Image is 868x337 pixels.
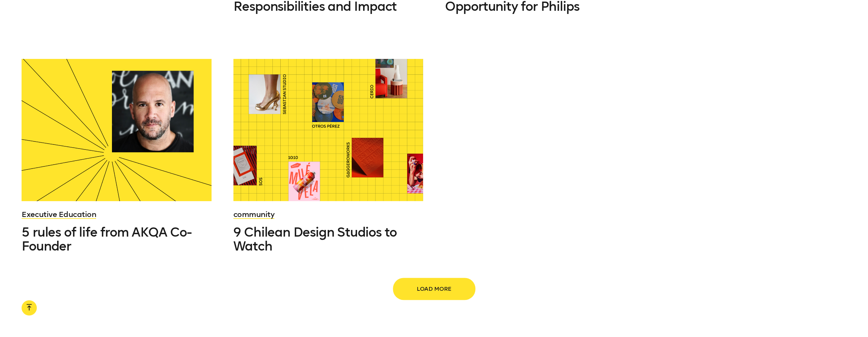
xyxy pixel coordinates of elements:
[22,225,192,254] span: 5 rules of life from AKQA Co-Founder
[233,210,275,219] a: community
[233,225,423,253] a: 9 Chilean Design Studios to Watch
[22,225,212,253] a: 5 rules of life from AKQA Co-Founder
[233,225,397,254] span: 9 Chilean Design Studios to Watch
[394,278,475,299] button: Load more
[22,210,96,219] a: Executive Education
[404,283,465,295] span: Load more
